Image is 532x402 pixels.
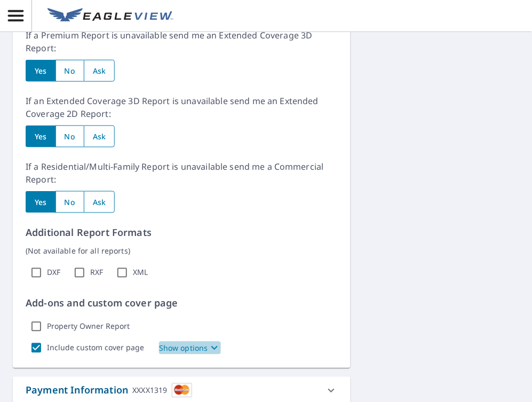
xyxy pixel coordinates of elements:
[47,322,130,332] label: Property Owner Report
[172,383,192,398] img: cardImage
[26,383,192,398] div: Payment Information
[26,94,338,120] p: If an Extended Coverage 3D Report is unavailable send me an Extended Coverage 2D Report:
[159,343,208,354] p: Show options
[26,226,338,240] p: Additional Report Formats
[26,160,338,186] p: If a Residential/Multi-Family Report is unavailable send me a Commercial Report:
[47,8,173,24] img: EV Logo
[26,296,338,311] p: Add-ons and custom cover page
[26,246,338,257] p: (Not available for all reports)
[159,342,221,354] button: Show options
[90,268,103,278] label: RXF
[133,268,148,278] label: XML
[47,343,144,353] label: Include custom cover page
[26,29,338,54] p: If a Premium Report is unavailable send me an Extended Coverage 3D Report:
[132,383,167,398] div: XXXX1319
[47,268,60,278] label: DXF
[41,2,180,30] a: EV Logo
